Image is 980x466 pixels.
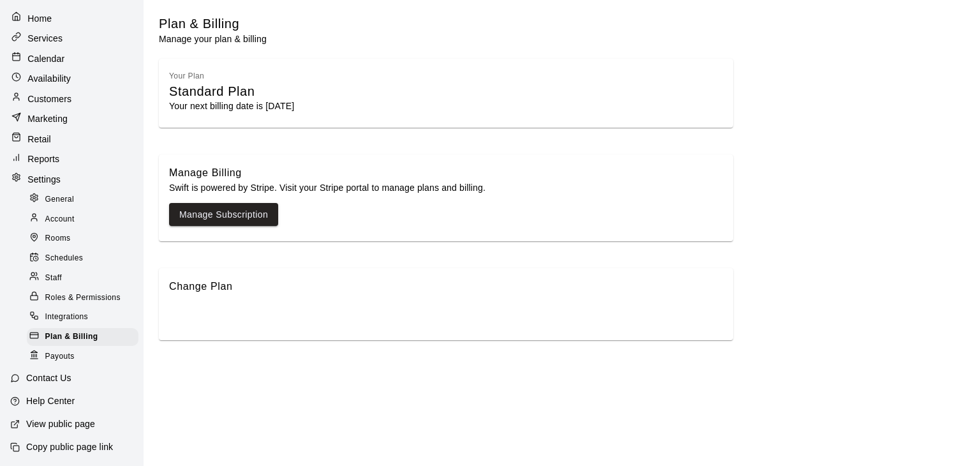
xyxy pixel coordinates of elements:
[27,250,138,267] div: Schedules
[45,252,84,265] span: Schedules
[45,232,71,245] span: Rooms
[27,32,63,45] p: Services
[27,210,138,228] div: Account
[169,71,204,80] span: Your Plan
[45,331,98,343] span: Plan & Billing
[26,372,71,384] p: Contact Us
[27,230,138,248] div: Rooms
[45,311,89,324] span: Integrations
[27,347,144,367] a: Payouts
[27,229,144,249] a: Rooms
[27,72,71,85] p: Availability
[27,209,144,229] a: Account
[27,190,144,209] a: General
[159,33,267,45] p: Manage your plan & billing
[169,181,723,194] p: Swift is powered by Stripe. Visit your Stripe portal to manage plans and billing.
[27,327,144,347] a: Plan & Billing
[27,348,138,366] div: Payouts
[27,289,138,307] div: Roles & Permissions
[27,249,144,269] a: Schedules
[9,70,135,88] a: Availability
[169,100,723,112] p: Your next billing date is [DATE]
[179,207,268,223] a: Manage Subscription
[27,153,59,165] p: Reports
[27,133,51,146] p: Retail
[27,93,71,105] p: Customers
[9,49,135,68] a: Calendar
[169,278,723,295] div: Change Plan
[169,203,278,227] button: Manage Subscription
[26,395,75,407] p: Help Center
[27,268,144,288] a: Staff
[27,308,138,326] div: Integrations
[9,170,135,188] a: Settings
[9,130,135,148] a: Retail
[27,328,138,346] div: Plan & Billing
[45,193,75,206] span: General
[45,350,75,363] span: Payouts
[159,15,267,33] h5: Plan & Billing
[169,165,723,181] div: Manage Billing
[27,173,61,186] p: Settings
[45,292,121,304] span: Roles & Permissions
[27,288,144,308] a: Roles & Permissions
[9,89,135,108] a: Customers
[9,29,135,48] a: Services
[26,417,95,430] p: View public page
[27,52,64,65] p: Calendar
[45,272,62,285] span: Staff
[27,12,52,25] p: Home
[9,9,135,27] a: Home
[26,440,113,453] p: Copy public page link
[169,83,723,100] div: Standard Plan
[27,269,138,287] div: Staff
[9,149,135,168] a: Reports
[27,308,144,327] a: Integrations
[27,191,138,209] div: General
[45,213,75,226] span: Account
[27,112,68,125] p: Marketing
[9,109,135,128] a: Marketing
